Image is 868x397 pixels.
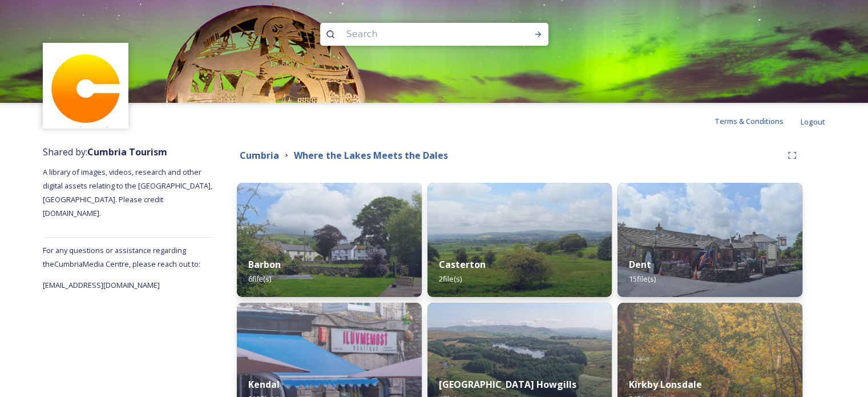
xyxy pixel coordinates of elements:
strong: Dent [629,258,651,271]
img: DSC_0180-EDIT.jpg [617,183,802,297]
span: A library of images, videos, research and other digital assets relating to the [GEOGRAPHIC_DATA],... [43,167,214,218]
span: [EMAIL_ADDRESS][DOMAIN_NAME] [43,280,160,290]
strong: Cumbria [240,149,279,162]
strong: Cumbria Tourism [87,146,167,158]
img: images.jpg [45,45,127,127]
strong: Where the Lakes Meets the Dales [294,149,448,162]
span: 2 file(s) [439,274,462,284]
strong: Kirkby Lonsdale [629,378,701,391]
span: 6 file(s) [248,274,271,284]
span: Logout [801,117,825,127]
strong: [GEOGRAPHIC_DATA] Howgills [439,378,576,391]
span: Shared by: [43,146,167,158]
img: DSC_0119-EDIT.jpg [237,183,422,297]
span: For any questions or assistance regarding the Cumbria Media Centre, please reach out to: [43,245,200,269]
a: Terms & Conditions [714,114,801,128]
input: Search [341,22,497,47]
strong: Barbon [248,258,281,271]
strong: Kendal [248,378,280,391]
span: Terms & Conditions [714,116,784,126]
span: 15 file(s) [629,274,656,284]
img: DSC_0097-EDIT.jpg [427,183,612,297]
strong: Casterton [439,258,486,271]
